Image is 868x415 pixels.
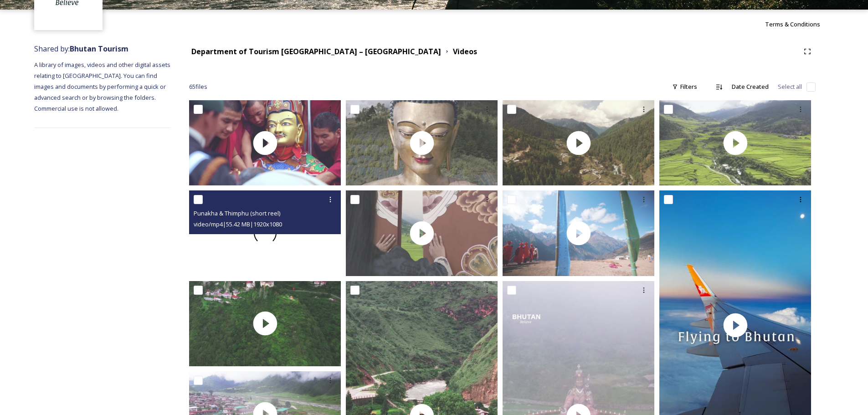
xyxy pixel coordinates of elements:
[34,61,172,113] span: A library of images, videos and other digital assets relating to [GEOGRAPHIC_DATA]. You can find ...
[34,44,128,54] span: Shared by:
[189,82,207,91] span: 65 file s
[194,209,280,217] span: Punakha & Thimphu (short reel)
[70,44,128,54] strong: Bhutan Tourism
[503,100,654,185] img: thumbnail
[765,20,820,28] span: Terms & Conditions
[189,100,341,185] img: thumbnail
[191,46,441,56] strong: Department of Tourism [GEOGRAPHIC_DATA] – [GEOGRAPHIC_DATA]
[668,78,702,96] div: Filters
[453,46,477,56] strong: Videos
[778,82,802,91] span: Select all
[503,190,654,276] img: thumbnail
[194,220,282,228] span: video/mp4 | 55.42 MB | 1920 x 1080
[346,100,498,185] img: thumbnail
[659,100,811,185] img: thumbnail
[727,78,773,96] div: Date Created
[189,281,341,366] img: thumbnail
[765,19,834,30] a: Terms & Conditions
[346,190,498,276] img: thumbnail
